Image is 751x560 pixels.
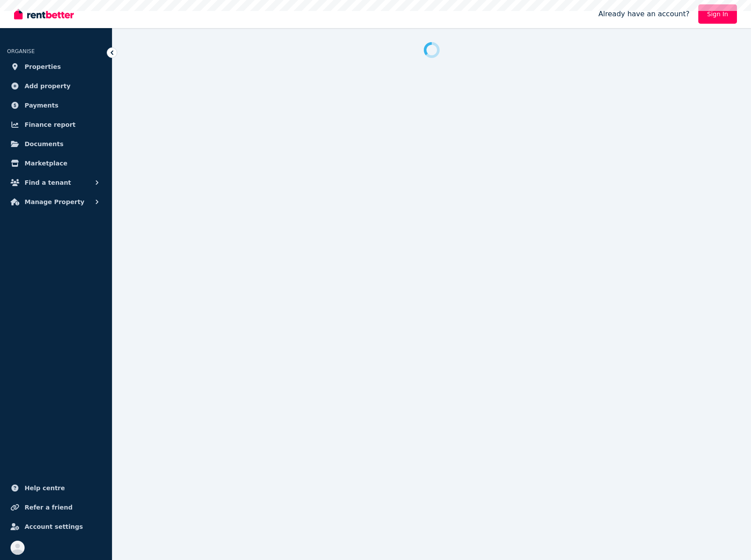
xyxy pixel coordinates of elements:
[7,174,105,191] button: Find a tenant
[25,139,64,149] span: Documents
[25,521,83,532] span: Account settings
[7,479,105,497] a: Help centre
[7,135,105,153] a: Documents
[698,4,737,24] a: Sign In
[598,9,690,19] span: Already have an account?
[7,193,105,211] button: Manage Property
[7,116,105,133] a: Finance report
[25,81,71,91] span: Add property
[7,58,105,75] a: Properties
[25,158,67,169] span: Marketplace
[25,177,71,188] span: Find a tenant
[14,7,74,21] img: RentBetter
[7,518,105,535] a: Account settings
[7,77,105,95] a: Add property
[25,502,72,513] span: Refer a friend
[25,119,76,130] span: Finance report
[7,97,105,114] a: Payments
[7,48,35,54] span: ORGANISE
[25,61,61,72] span: Properties
[25,100,58,111] span: Payments
[7,154,105,172] a: Marketplace
[25,197,84,207] span: Manage Property
[25,483,65,493] span: Help centre
[7,499,105,516] a: Refer a friend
